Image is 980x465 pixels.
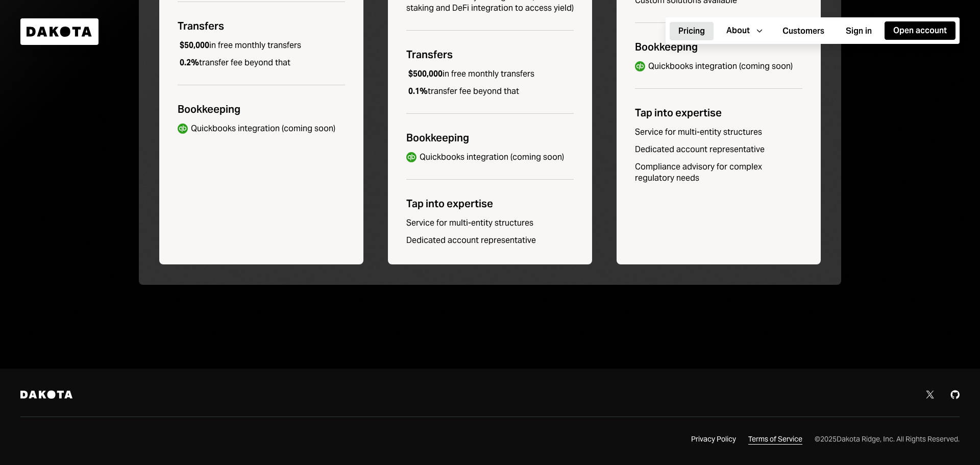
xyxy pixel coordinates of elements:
[726,25,750,36] div: About
[406,47,574,62] div: Transfers
[406,196,574,211] div: Tap into expertise
[180,40,209,51] b: $50,000
[408,68,443,79] b: $500,000
[178,57,290,68] div: transfer fee beyond that
[635,105,802,120] div: Tap into expertise
[191,123,335,134] div: Quickbooks integration (coming soon)
[408,86,428,96] b: 0.1%
[180,57,199,68] b: 0.2%
[406,235,574,246] div: Dedicated account representative
[635,127,802,138] div: Service for multi-entity structures
[420,152,564,163] div: Quickbooks integration (coming soon)
[837,21,880,41] a: Sign in
[406,217,574,229] div: Service for multi-entity structures
[691,433,736,445] a: Privacy Policy
[406,130,574,145] div: Bookkeeping
[178,18,345,34] div: Transfers
[635,39,802,55] div: Bookkeeping
[635,161,802,184] div: Compliance advisory for complex regulatory needs
[748,433,802,445] a: Terms of Service
[635,144,802,155] div: Dedicated account representative
[691,434,736,445] div: Privacy Policy
[837,22,880,40] button: Sign in
[885,21,955,40] button: Open account
[718,21,770,40] button: About
[670,21,714,41] a: Pricing
[406,68,534,80] div: in free monthly transfers
[774,22,833,40] button: Customers
[670,22,714,40] button: Pricing
[774,21,833,41] a: Customers
[648,61,793,72] div: Quickbooks integration (coming soon)
[178,40,301,51] div: in free monthly transfers
[815,434,960,444] div: © 2025 Dakota Ridge, Inc. All Rights Reserved.
[748,434,802,445] div: Terms of Service
[178,102,345,117] div: Bookkeeping
[406,86,519,97] div: transfer fee beyond that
